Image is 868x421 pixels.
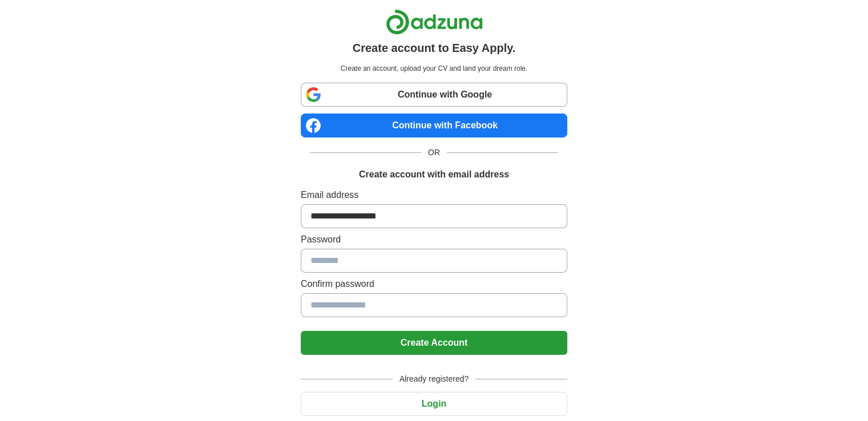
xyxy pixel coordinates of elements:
a: Continue with Facebook [301,114,567,137]
h1: Create account to Easy Apply. [353,39,516,56]
a: Continue with Google [301,83,567,107]
button: Login [301,392,567,416]
h1: Create account with email address [359,168,509,181]
img: Adzuna logo [386,9,483,35]
span: OR [421,147,447,159]
label: Email address [301,188,567,202]
button: Create Account [301,331,567,355]
p: Create an account, upload your CV and land your dream role. [303,63,565,74]
label: Confirm password [301,277,567,291]
a: Login [301,399,567,408]
span: Already registered? [393,373,475,385]
label: Password [301,233,567,246]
